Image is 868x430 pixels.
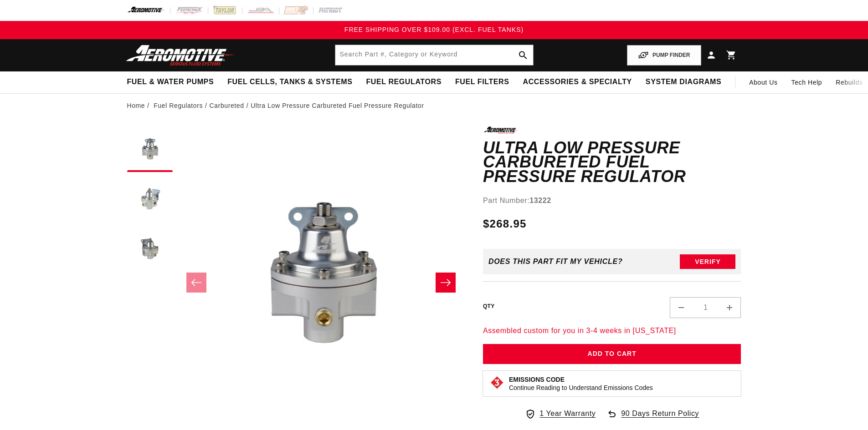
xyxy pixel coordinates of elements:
[483,216,527,232] span: $268.95
[154,101,209,111] li: Fuel Regulators
[539,408,596,420] span: 1 Year Warranty
[749,79,777,86] span: About Us
[836,77,863,87] span: Rebuilds
[483,141,741,184] h1: Ultra Low Pressure Carbureted Fuel Pressure Regulator
[483,195,741,207] div: Part Number:
[483,325,741,337] p: Assembled custom for you in 3-4 weeks in [US_STATE]
[488,258,623,266] div: Does This part fit My vehicle?
[621,408,699,429] span: 90 Days Return Policy
[509,375,653,392] button: Emissions CodeContinue Reading to Understand Emissions Codes
[525,408,596,420] a: 1 Year Warranty
[227,77,352,87] span: Fuel Cells, Tanks & Systems
[509,384,653,392] p: Continue Reading to Understand Emissions Codes
[606,408,699,429] a: 90 Days Return Policy
[251,101,424,111] li: Ultra Low Pressure Carbureted Fuel Pressure Regulator
[529,197,551,204] strong: 13222
[120,71,221,93] summary: Fuel & Water Pumps
[483,303,495,310] label: QTY
[127,177,173,222] button: Load image 2 in gallery view
[742,71,784,93] a: About Us
[523,77,632,87] span: Accessories & Specialty
[186,273,206,293] button: Slide left
[366,77,441,87] span: Fuel Regulators
[344,26,524,33] span: FREE SHIPPING OVER $109.00 (EXCL. FUEL TANKS)
[627,45,701,66] button: PUMP FINDER
[123,45,237,66] img: Aeromotive
[436,273,456,293] button: Slide right
[509,376,565,383] strong: Emissions Code
[455,77,509,87] span: Fuel Filters
[210,101,251,111] li: Carbureted
[127,126,173,172] button: Load image 1 in gallery view
[127,101,145,111] a: Home
[490,375,504,390] img: Emissions code
[513,45,533,65] button: search button
[791,77,822,87] span: Tech Help
[127,77,214,87] span: Fuel & Water Pumps
[680,254,735,269] button: Verify
[127,101,741,111] nav: breadcrumbs
[516,71,639,93] summary: Accessories & Specialty
[646,77,721,87] span: System Diagrams
[335,45,533,65] input: Search by Part Number, Category or Keyword
[785,71,829,93] summary: Tech Help
[448,71,516,93] summary: Fuel Filters
[483,344,741,364] button: Add to Cart
[127,227,173,272] button: Load image 3 in gallery view
[639,71,728,93] summary: System Diagrams
[359,71,448,93] summary: Fuel Regulators
[221,71,359,93] summary: Fuel Cells, Tanks & Systems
